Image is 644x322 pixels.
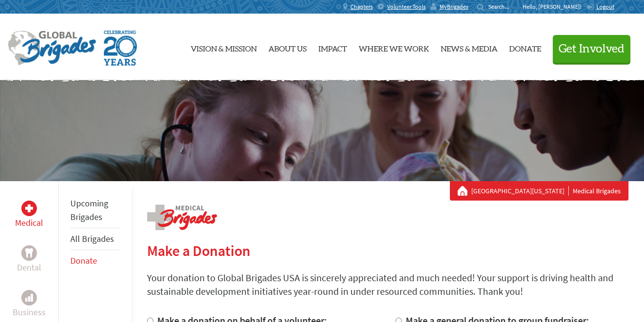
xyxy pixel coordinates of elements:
img: Medical [25,204,33,212]
a: DentalDental [17,245,41,274]
a: News & Media [441,22,497,72]
div: Medical Brigades [458,186,621,196]
input: Search... [488,3,516,10]
li: Donate [70,250,120,271]
li: All Brigades [70,228,120,250]
img: Dental [25,248,33,257]
span: Logout [596,3,614,10]
a: Logout [586,3,614,11]
p: Hello, [PERSON_NAME]! [523,3,586,11]
div: Business [21,290,37,305]
img: logo-medical.png [147,204,217,230]
a: Donate [509,22,541,72]
div: Medical [21,201,37,216]
a: Where We Work [359,22,429,72]
span: Chapters [350,3,373,11]
a: BusinessBusiness [13,290,46,319]
a: Donate [70,255,97,266]
img: Business [25,294,33,302]
span: MyBrigades [440,3,468,11]
a: Vision & Mission [191,22,257,72]
img: Global Brigades Celebrating 20 Years [104,31,137,66]
li: Upcoming Brigades [70,193,120,228]
p: Dental [17,261,41,274]
div: Dental [21,245,37,261]
a: Impact [318,22,347,72]
p: Business [13,305,46,319]
h2: Make a Donation [147,242,628,259]
a: Upcoming Brigades [70,198,108,222]
p: Your donation to Global Brigades USA is sincerely appreciated and much needed! Your support is dr... [147,271,628,298]
p: Medical [15,216,43,230]
a: MedicalMedical [15,201,43,230]
a: [GEOGRAPHIC_DATA][US_STATE] [471,186,569,196]
a: All Brigades [70,233,114,244]
button: Get Involved [553,35,630,63]
img: Global Brigades Logo [8,31,96,66]
a: About Us [268,22,307,72]
span: Volunteer Tools [387,3,426,11]
span: Get Involved [559,43,625,55]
